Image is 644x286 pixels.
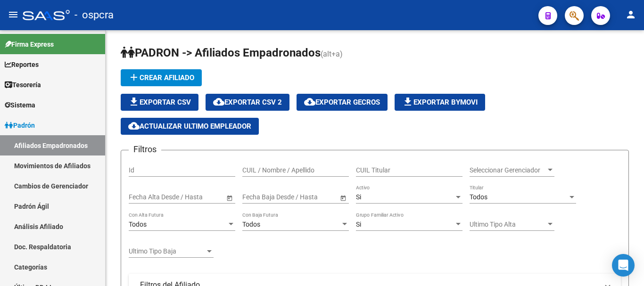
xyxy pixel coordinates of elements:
span: Exportar CSV [128,98,191,106]
span: Padrón [5,120,35,131]
mat-icon: cloud_download [128,120,140,131]
input: Start date [129,193,158,201]
span: Crear Afiliado [128,74,194,82]
button: Open calendar [224,193,234,203]
button: Exportar GECROS [297,94,388,111]
button: Exportar CSV [121,94,198,111]
span: Exportar Bymovi [402,98,478,106]
span: Reportes [5,59,39,70]
mat-icon: cloud_download [304,96,315,107]
span: - ospcra [74,5,114,25]
span: Ultimo Tipo Alta [470,221,546,229]
span: (alt+a) [321,49,343,58]
mat-icon: menu [8,9,19,20]
button: Exportar Bymovi [395,94,485,111]
span: Todos [129,221,147,228]
input: Start date [242,193,272,201]
mat-icon: file_download [402,96,413,107]
input: End date [280,193,326,201]
mat-icon: cloud_download [213,96,224,107]
div: Open Intercom Messenger [612,254,635,277]
span: Todos [242,221,260,228]
span: Actualizar ultimo Empleador [128,122,251,131]
span: Si [356,193,361,201]
input: End date [166,193,212,201]
h3: Filtros [129,143,161,156]
button: Crear Afiliado [121,69,202,86]
span: Seleccionar Gerenciador [470,166,546,174]
span: Todos [470,193,487,201]
mat-icon: person [625,9,636,20]
span: PADRON -> Afiliados Empadronados [121,46,321,59]
span: Tesorería [5,80,41,90]
mat-icon: file_download [128,96,140,107]
span: Ultimo Tipo Baja [129,247,205,255]
mat-icon: add [128,72,140,83]
button: Actualizar ultimo Empleador [121,118,259,135]
button: Exportar CSV 2 [206,94,289,111]
span: Exportar CSV 2 [213,98,282,106]
span: Firma Express [5,39,54,49]
button: Open calendar [338,193,348,203]
span: Sistema [5,100,35,110]
span: Exportar GECROS [304,98,380,106]
span: Si [356,221,361,228]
